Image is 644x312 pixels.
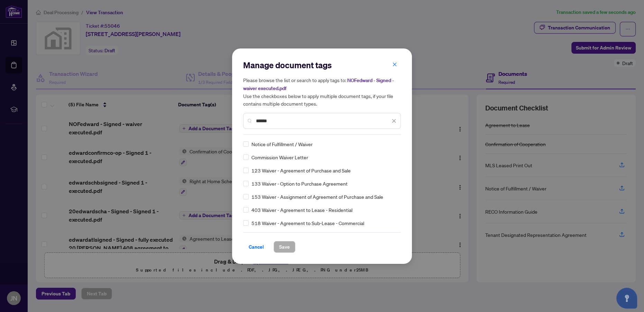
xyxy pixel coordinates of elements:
[251,193,383,200] span: 153 Waiver - Assignment of Agreement of Purchase and Sale
[251,153,308,161] span: Commission Waiver Letter
[243,77,394,91] span: NOFedward - Signed - waiver executed.pdf
[251,206,352,214] span: 403 Waiver - Agreement to Lease - Residential
[274,241,295,253] button: Save
[251,219,364,227] span: 518 Waiver - Agreement to Sub-Lease - Commercial
[243,76,401,107] h5: Please browse the list or search to apply tags to: Use the checkboxes below to apply multiple doc...
[392,118,396,123] span: close
[243,241,269,253] button: Cancel
[251,140,313,148] span: Notice of Fulfillment / Waiver
[616,288,637,309] button: Open asap
[251,167,351,174] span: 123 Waiver - Agreement of Purchase and Sale
[392,62,397,67] span: close
[243,60,401,71] h2: Manage document tags
[251,180,348,187] span: 133 Waiver - Option to Purchase Agreement
[249,241,264,252] span: Cancel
